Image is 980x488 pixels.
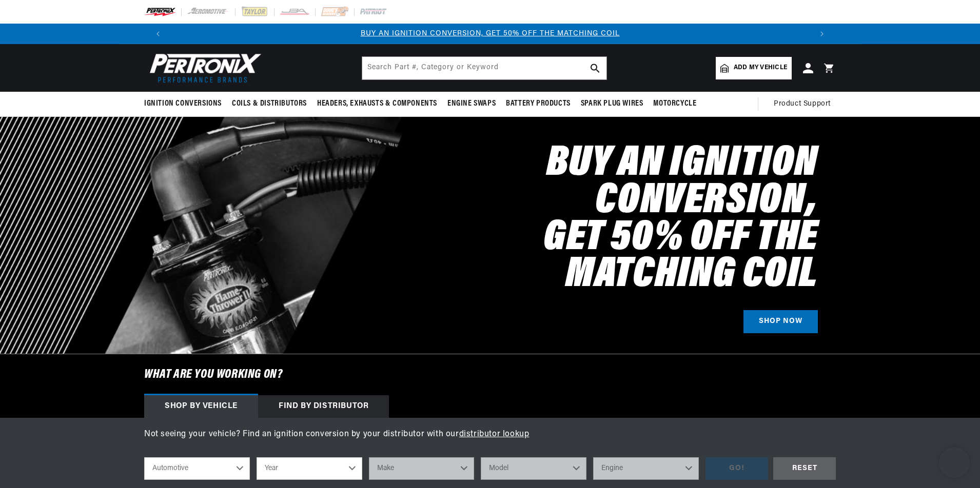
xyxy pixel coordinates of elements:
[168,28,812,39] div: 1 of 3
[119,354,861,395] h6: What are you working on?
[774,98,831,110] span: Product Support
[593,457,699,480] select: Engine
[459,430,530,438] a: distributor lookup
[227,92,312,116] summary: Coils & Distributors
[362,57,606,79] input: Search Part #, Category or Keyword
[144,92,227,116] summary: Ignition Conversions
[447,98,496,109] span: Engine Swaps
[773,457,836,480] div: RESET
[361,30,620,37] a: BUY AN IGNITION CONVERSION, GET 50% OFF THE MATCHING COIL
[168,28,812,39] div: Announcement
[312,92,442,116] summary: Headers, Exhausts & Components
[144,395,258,418] div: Shop by vehicle
[379,146,818,294] h2: Buy an Ignition Conversion, Get 50% off the Matching Coil
[501,92,576,116] summary: Battery Products
[317,98,437,109] span: Headers, Exhausts & Components
[743,310,818,333] a: SHOP NOW
[648,92,701,116] summary: Motorcycle
[258,395,389,418] div: Find by Distributor
[257,457,362,480] select: Year
[812,24,832,44] button: Translation missing: en.sections.announcements.next_announcement
[576,92,649,116] summary: Spark Plug Wires
[481,457,586,480] select: Model
[144,98,222,109] span: Ignition Conversions
[144,50,262,86] img: Pertronix
[774,92,836,116] summary: Product Support
[581,98,643,109] span: Spark Plug Wires
[369,457,475,480] select: Make
[584,57,606,79] button: search button
[232,98,307,109] span: Coils & Distributors
[734,63,787,73] span: Add my vehicle
[716,57,792,79] a: Add my vehicle
[442,92,501,116] summary: Engine Swaps
[148,24,168,44] button: Translation missing: en.sections.announcements.previous_announcement
[144,428,836,441] p: Not seeing your vehicle? Find an ignition conversion by your distributor with our
[653,98,696,109] span: Motorcycle
[506,98,571,109] span: Battery Products
[144,457,250,480] select: Ride Type
[119,24,861,44] slideshow-component: Translation missing: en.sections.announcements.announcement_bar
